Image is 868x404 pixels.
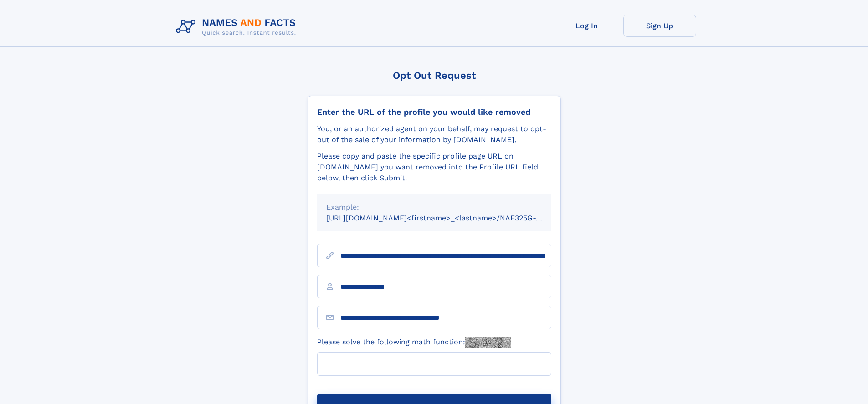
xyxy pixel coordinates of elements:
[317,151,551,184] div: Please copy and paste the specific profile page URL on [DOMAIN_NAME] you want removed into the Pr...
[317,123,551,145] div: You, or an authorized agent on your behalf, may request to opt-out of the sale of your informatio...
[326,202,542,213] div: Example:
[308,70,561,81] div: Opt Out Request
[172,15,303,39] img: Logo Names and Facts
[550,15,623,37] a: Log In
[317,337,511,348] label: Please solve the following math function:
[623,15,696,37] a: Sign Up
[317,107,551,117] div: Enter the URL of the profile you would like removed
[326,214,569,222] small: [URL][DOMAIN_NAME]<firstname>_<lastname>/NAF325G-xxxxxxxx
